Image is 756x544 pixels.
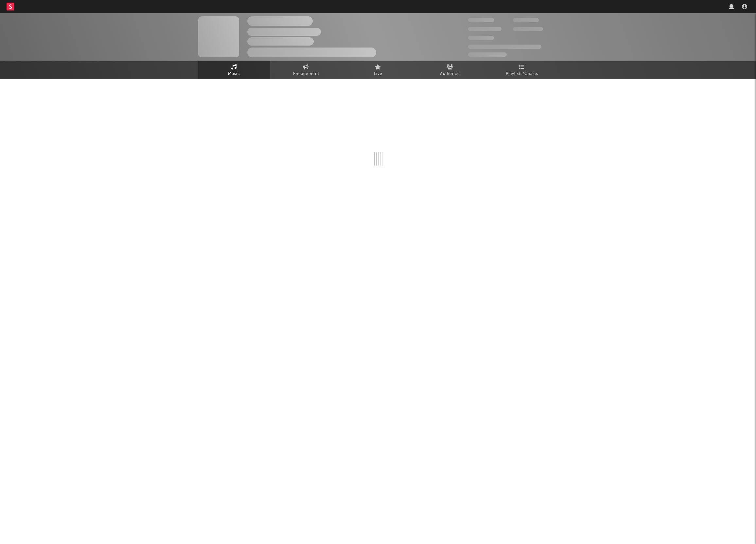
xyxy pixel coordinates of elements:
[414,61,486,79] a: Audience
[440,70,460,78] span: Audience
[374,70,382,78] span: Live
[513,18,539,22] span: 100,000
[293,70,319,78] span: Engagement
[468,18,494,22] span: 300,000
[468,52,507,57] span: Jump Score: 85.0
[228,70,240,78] span: Music
[486,61,558,79] a: Playlists/Charts
[468,36,494,40] span: 100,000
[468,45,541,49] span: 50,000,000 Monthly Listeners
[468,27,501,31] span: 50,000,000
[198,61,270,79] a: Music
[342,61,414,79] a: Live
[270,61,342,79] a: Engagement
[506,70,538,78] span: Playlists/Charts
[513,27,543,31] span: 1,000,000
